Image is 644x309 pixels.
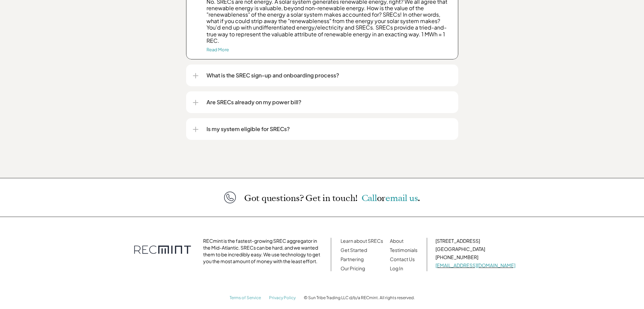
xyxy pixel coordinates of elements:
[435,246,515,252] p: [GEOGRAPHIC_DATA]
[341,247,367,253] a: Get Started
[435,262,515,268] a: [EMAIL_ADDRESS][DOMAIN_NAME]
[390,265,403,271] a: Log In
[390,238,403,244] a: About
[207,125,451,133] p: Is my system eligible for SRECs?
[435,254,515,260] p: [PHONE_NUMBER]
[362,192,377,204] a: Call
[207,98,451,106] p: Are SRECs already on my power bill?
[341,265,365,271] a: Our Pricing
[230,295,261,300] a: Terms of Service
[244,194,420,203] p: Got questions? Get in touch!
[390,247,417,253] a: Testimonials
[377,192,386,204] span: or
[341,256,364,262] a: Partnering
[385,192,418,204] a: email us
[418,192,420,204] span: .
[203,237,323,265] p: RECmint is the fastest-growing SREC aggregator in the Mid-Atlantic. SRECs can be hard, and we wan...
[435,237,515,244] p: [STREET_ADDRESS]
[304,295,415,300] p: © Sun Tribe Trading LLC d/b/a RECmint. All rights reserved.
[207,47,229,52] a: Read More
[390,256,415,262] a: Contact Us
[341,238,383,244] a: Learn about SRECs
[269,295,296,300] a: Privacy Policy
[207,71,451,79] p: What is the SREC sign-up and onboarding process?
